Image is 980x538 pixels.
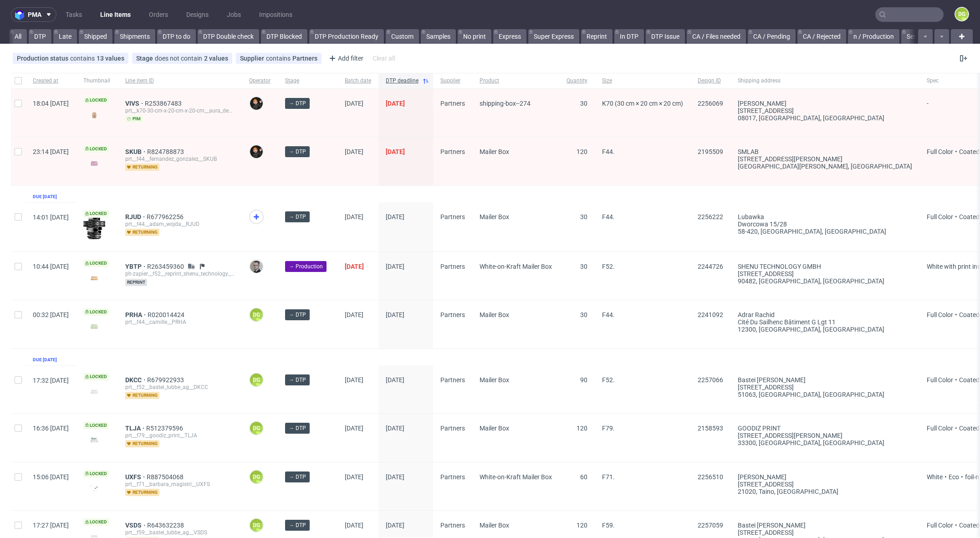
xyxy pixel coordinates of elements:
span: [DATE] [345,213,363,220]
a: Reprint [581,29,612,44]
span: returning [125,440,159,447]
span: contains [70,55,97,62]
span: DTP deadline [386,77,419,85]
span: 2241092 [698,311,723,318]
span: F79. [602,425,615,432]
a: Jobs [221,7,246,22]
button: pma [11,7,56,22]
span: Partners [440,522,465,529]
span: shipping-box--274 [480,100,531,107]
div: prt__k70-30-cm-x-20-cm-x-20-cm__aura_deco_candles_sl__VIVS [125,107,235,114]
span: 120 [577,425,587,432]
span: 18:04 [DATE] [33,100,69,107]
a: TLJA [125,425,146,432]
div: 12300, [GEOGRAPHIC_DATA] , [GEOGRAPHIC_DATA] [738,326,912,333]
div: [STREET_ADDRESS] [738,384,912,391]
span: Line item ID [125,77,235,85]
span: Design ID [698,77,723,85]
span: does not contain [155,55,204,62]
a: Line Items [95,7,136,22]
span: Eco [949,473,959,481]
img: version_two_editor_design [83,434,105,446]
div: Lubawka [738,213,912,220]
div: prt__f52__bastei_lubbe_ag__DKCC [125,384,235,391]
a: DTP to do [157,29,196,44]
span: reprint [125,279,147,286]
span: R020014424 [148,311,186,318]
span: Mailer Box [480,213,509,220]
span: White [927,473,943,481]
span: Partners [440,376,465,384]
span: Locked [83,518,109,526]
img: version_two_editor_design.png [83,272,105,284]
a: Samples [421,29,456,44]
span: → DTP [289,213,306,221]
span: RJUD [125,213,147,220]
figcaption: DG [250,374,263,386]
span: 30 [580,263,587,270]
span: → Production [289,262,323,271]
img: version_two_editor_design.png [83,218,105,239]
span: Full Color [927,425,953,432]
a: R512379596 [146,425,185,432]
span: Full Color [927,311,953,318]
a: Custom [386,29,419,44]
span: DKCC [125,376,147,384]
span: Full Color [927,148,953,155]
div: 08017, [GEOGRAPHIC_DATA] , [GEOGRAPHIC_DATA] [738,114,912,122]
a: R253867483 [145,100,184,107]
span: Stage [285,77,330,85]
a: Orders [143,7,174,22]
span: Mailer Box [480,376,509,384]
div: [STREET_ADDRESS] [738,107,912,114]
span: 10:44 [DATE] [33,263,69,270]
span: F59. [602,522,615,529]
span: returning [125,164,159,171]
a: Shipped [79,29,112,44]
span: Size [602,77,683,85]
figcaption: DG [250,422,263,435]
a: DTP [29,29,51,44]
span: Partners [440,213,465,220]
div: 90482, [GEOGRAPHIC_DATA] , [GEOGRAPHIC_DATA] [738,277,912,285]
div: [PERSON_NAME] [738,100,912,107]
div: Clear all [371,52,397,65]
span: R887504068 [147,473,185,481]
span: [DATE] [345,425,363,432]
a: R643632238 [147,522,186,529]
a: VIVS [125,100,145,107]
span: 2256510 [698,473,723,481]
span: Partners [440,148,465,155]
span: Partners [440,100,465,107]
a: DTP Double check [198,29,259,44]
div: [PERSON_NAME] [738,473,912,481]
span: Mailer Box [480,148,509,155]
span: F71. [602,473,615,481]
img: version_two_editor_design [83,320,105,333]
div: Adrar Rachid [738,311,912,318]
a: R679922933 [147,376,186,384]
span: • [943,473,949,481]
span: 2256069 [698,100,723,107]
div: Due [DATE] [33,356,57,364]
span: 2256222 [698,213,723,220]
span: 15:06 [DATE] [33,473,69,481]
span: [DATE] [345,148,363,155]
a: R263459360 [147,263,186,270]
a: DTP Issue [646,29,685,44]
span: Created at [33,77,69,85]
a: DTP Production Ready [309,29,384,44]
span: Thumbnail [83,77,111,85]
span: Partners [440,425,465,432]
span: 30 [580,311,587,318]
span: UXFS [125,473,147,481]
span: Production status [17,55,70,62]
span: 23:14 [DATE] [33,148,69,155]
div: cité du sailhenc bâtiment G lgt 11 [738,318,912,326]
div: SHENU TECHNOLOGY GMBH [738,263,912,270]
span: SKUB [125,148,147,155]
figcaption: DG [250,519,263,532]
span: Operator [249,77,271,85]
